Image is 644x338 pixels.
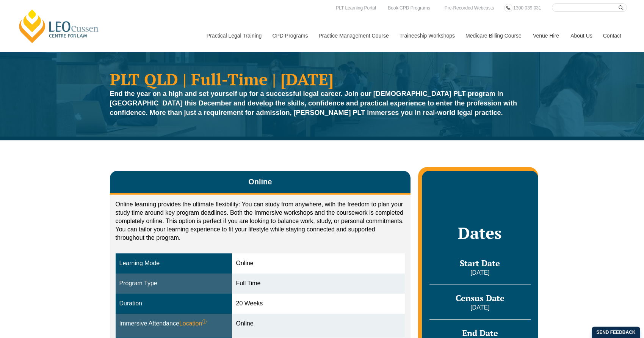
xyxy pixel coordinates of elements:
a: Medicare Billing Course [460,19,527,52]
a: CPD Programs [266,19,313,52]
a: About Us [565,19,597,52]
span: Start Date [460,258,500,269]
p: [DATE] [429,303,530,312]
h1: PLT QLD | Full-Time | [DATE] [110,71,534,87]
sup: ⓘ [202,319,207,324]
a: Practice Management Course [313,19,394,52]
div: Online [236,259,401,268]
a: Venue Hire [527,19,565,52]
span: Census Date [456,292,505,303]
h2: Dates [429,223,530,242]
div: Duration [119,299,229,308]
div: Full Time [236,279,401,288]
div: 20 Weeks [236,299,401,308]
a: PLT Learning Portal [334,4,378,12]
iframe: LiveChat chat widget [593,287,625,319]
a: Contact [597,19,627,52]
p: Online learning provides the ultimate flexibility: You can study from anywhere, with the freedom ... [116,200,405,242]
a: [PERSON_NAME] Centre for Law [17,8,101,44]
a: Book CPD Programs [386,4,432,12]
a: Pre-Recorded Webcasts [443,4,496,12]
strong: End the year on a high and set yourself up for a successful legal career. Join our [DEMOGRAPHIC_D... [110,90,517,116]
div: Online [236,319,401,328]
a: Traineeship Workshops [394,19,460,52]
div: Program Type [119,279,229,288]
span: Online [248,176,272,187]
div: Immersive Attendance [119,319,229,328]
a: Practical Legal Training [201,19,267,52]
p: [DATE] [429,269,530,277]
a: 1300 039 031 [511,4,543,12]
div: Learning Mode [119,259,229,268]
span: 1300 039 031 [513,5,541,11]
span: Location [179,319,207,328]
